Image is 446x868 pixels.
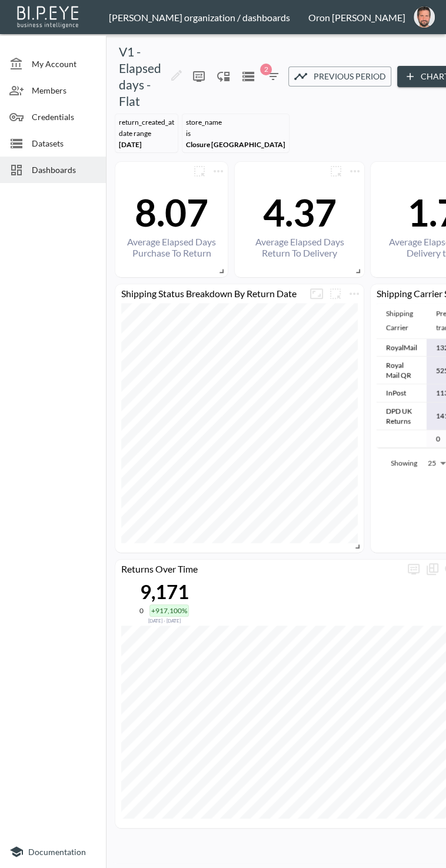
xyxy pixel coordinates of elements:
div: IS [186,129,285,138]
div: return_created_at [119,118,174,127]
button: Fullscreen [307,284,326,303]
span: Display settings [189,67,208,86]
span: Previous period [314,69,386,84]
div: 8.07 [121,189,222,235]
div: +917,100% [149,604,189,617]
span: Credentials [32,111,96,123]
td: InPost [377,384,427,402]
span: My Account [32,58,96,70]
div: Compared to Jul 15, 2024 - Feb 01, 2025 [139,617,189,624]
span: Documentation [28,847,86,857]
h5: V1 - Elapsed days - Flat [119,44,161,109]
button: more [327,162,345,181]
button: more [404,560,423,578]
span: Chart settings [209,162,228,181]
span: Attach chart to a group [327,164,345,175]
span: Attach chart to a group [190,164,209,175]
td: DPD UK Returns [377,403,427,430]
div: [PERSON_NAME] organization / dashboards [109,12,308,23]
p: Showing [391,458,417,468]
div: 9,171 [139,580,189,603]
button: Previous period [288,66,391,87]
td: RoyalMail [377,339,427,357]
span: Display settings [404,560,423,578]
div: Shipping Status Breakdown By Return Date [115,288,307,299]
span: Closure [GEOGRAPHIC_DATA] [186,140,285,149]
span: Chart settings [345,162,364,181]
div: 0 [139,606,144,615]
span: Members [32,84,96,97]
div: DATE RANGE [119,129,174,138]
span: Dashboards [32,164,96,176]
div: Returns Over Time [115,563,404,574]
span: Attach chart to a group [326,287,345,298]
button: 2 [264,67,282,86]
button: more [345,162,364,181]
td: Royal Mail QR [377,357,427,384]
span: [DATE] [119,140,142,149]
svg: Edit [169,68,184,82]
div: Enable/disable chart dragging [214,67,233,86]
button: oron@bipeye.com [405,3,443,31]
button: more [345,284,364,303]
th: Shipping Carrier [377,303,427,339]
img: bipeye-logo [15,3,82,29]
div: Average Elapsed Days Return To Delivery [241,236,358,258]
span: Chart settings [345,284,364,303]
div: store_name [186,118,285,127]
button: more [190,162,209,181]
button: Datasets [239,67,258,86]
button: more [326,284,345,303]
button: more [189,67,208,86]
div: Oron [PERSON_NAME] [308,12,405,23]
span: Datasets [32,137,96,149]
div: 4.37 [241,189,358,235]
button: more [209,162,228,181]
a: Documentation [9,844,96,859]
div: Show chart as table [423,560,442,578]
div: Average Elapsed Days Purchase To Return [121,236,222,258]
img: f7df4f0b1e237398fe25aedd0497c453 [414,6,435,28]
span: 2 [260,64,272,75]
